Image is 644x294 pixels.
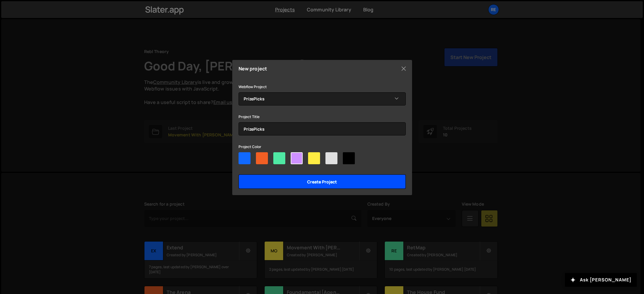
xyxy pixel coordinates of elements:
label: Project Color [239,144,262,150]
h5: New project [239,66,267,71]
button: Close [399,64,408,73]
input: Project name [239,122,406,135]
input: Create project [239,174,406,189]
label: Project Title [239,114,260,120]
label: Webflow Project [239,84,267,90]
button: Ask [PERSON_NAME] [565,273,637,287]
